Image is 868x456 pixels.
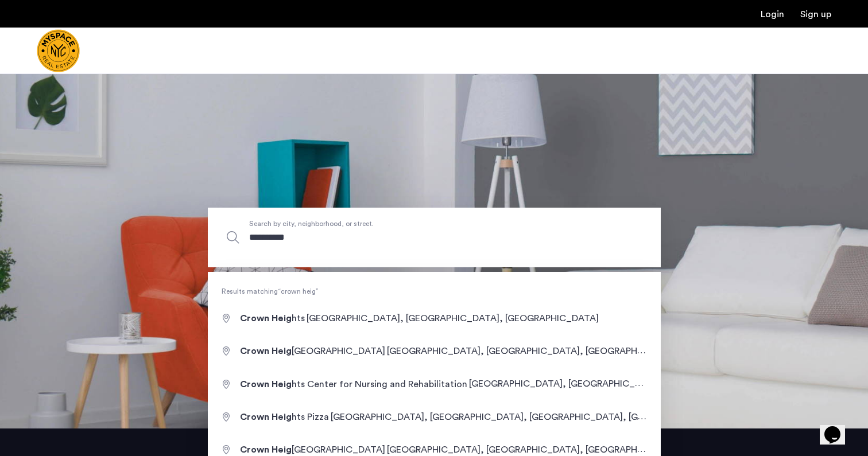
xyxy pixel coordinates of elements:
a: Cazamio Logo [37,29,80,72]
span: Crown Heig [240,380,292,389]
q: crown heig [278,288,319,295]
span: [GEOGRAPHIC_DATA], [GEOGRAPHIC_DATA], [GEOGRAPHIC_DATA], [GEOGRAPHIC_DATA] [331,412,722,422]
span: hts Pizza [240,412,331,422]
span: Crown Heig [240,314,292,323]
span: Crown Heig [240,445,292,454]
span: hts [240,314,307,323]
input: Apartment Search [208,208,661,267]
span: [GEOGRAPHIC_DATA], [GEOGRAPHIC_DATA], [GEOGRAPHIC_DATA] [307,314,599,323]
span: [GEOGRAPHIC_DATA], [GEOGRAPHIC_DATA], [GEOGRAPHIC_DATA], [GEOGRAPHIC_DATA] [469,379,861,388]
iframe: chat widget [820,410,857,445]
span: hts Center for Nursing and Rehabilitation [240,380,469,389]
span: Crown Heig [240,346,292,356]
span: [GEOGRAPHIC_DATA], [GEOGRAPHIC_DATA], [GEOGRAPHIC_DATA] [387,346,679,356]
img: logo [37,29,80,72]
span: Search by city, neighborhood, or street. [249,217,566,229]
a: Registration [800,10,831,19]
span: [GEOGRAPHIC_DATA] [240,346,387,356]
span: [GEOGRAPHIC_DATA] [240,445,387,454]
a: Login [761,10,784,19]
span: Crown Heig [240,412,292,422]
span: Results matching [208,286,661,297]
span: [GEOGRAPHIC_DATA], [GEOGRAPHIC_DATA], [GEOGRAPHIC_DATA] [387,445,679,454]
